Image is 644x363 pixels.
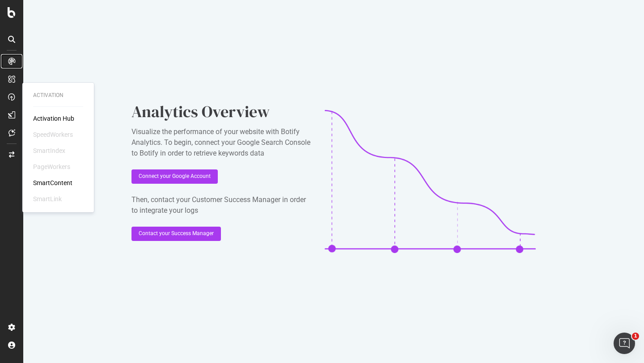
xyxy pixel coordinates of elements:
div: Visualize the performance of your website with Botify Analytics. To begin, connect your Google Se... [131,127,310,159]
div: Then, contact your Customer Success Manager in order to integrate your logs [131,194,310,216]
span: 1 [632,333,639,340]
button: Contact your Success Manager [131,227,221,241]
iframe: Intercom live chat [614,333,635,354]
div: SpeedWorkers [33,130,73,139]
a: Activation Hub [33,114,74,123]
div: Activation [33,92,83,99]
div: SmartLink [33,194,62,203]
button: Connect your Google Account [131,169,218,184]
a: SmartContent [33,178,72,187]
div: Connect your Google Account [139,173,211,180]
div: SmartIndex [33,146,65,155]
div: Contact your Success Manager [139,230,214,237]
div: Analytics Overview [131,101,310,123]
div: PageWorkers [33,162,70,171]
img: CaL_T18e.png [325,110,536,253]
